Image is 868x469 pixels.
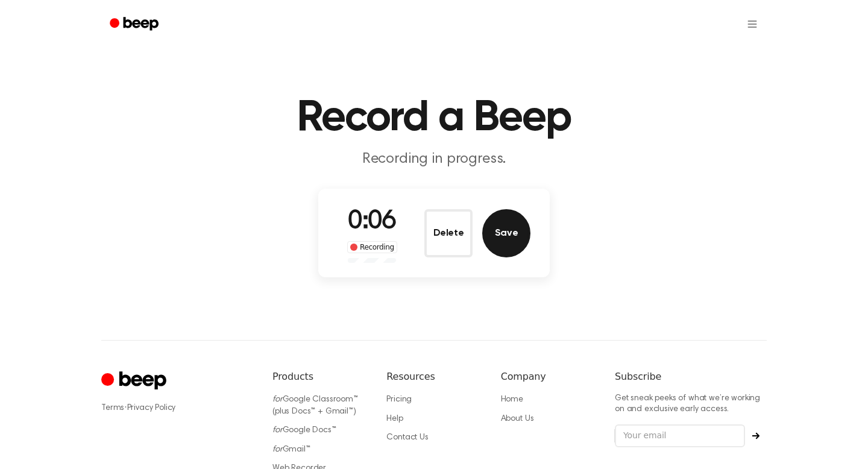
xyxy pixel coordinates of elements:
[101,370,169,393] a: Cruip
[615,394,767,415] p: Get sneak peeks of what we’re working on and exclusive early access.
[272,395,283,404] i: for
[348,209,396,234] span: 0:06
[203,150,665,169] p: Recording in progress.
[501,415,534,423] a: About Us
[101,13,169,36] a: Beep
[101,402,253,414] div: ·
[272,370,367,384] h6: Products
[386,395,412,404] a: Pricing
[272,445,310,454] a: forGmail™
[272,445,283,454] i: for
[386,415,403,423] a: Help
[272,426,283,435] i: for
[501,395,523,404] a: Home
[272,426,336,435] a: forGoogle Docs™
[482,209,530,257] button: Save Audio Record
[386,433,428,442] a: Contact Us
[745,432,767,439] button: Subscribe
[738,10,767,39] button: Open menu
[615,424,745,447] input: Your email
[272,395,358,416] a: forGoogle Classroom™ (plus Docs™ + Gmail™)
[125,96,743,140] h1: Record a Beep
[501,370,596,384] h6: Company
[101,404,124,412] a: Terms
[615,370,767,384] h6: Subscribe
[127,404,176,412] a: Privacy Policy
[424,209,473,257] button: Delete Audio Record
[386,370,481,384] h6: Resources
[347,241,397,253] div: Recording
